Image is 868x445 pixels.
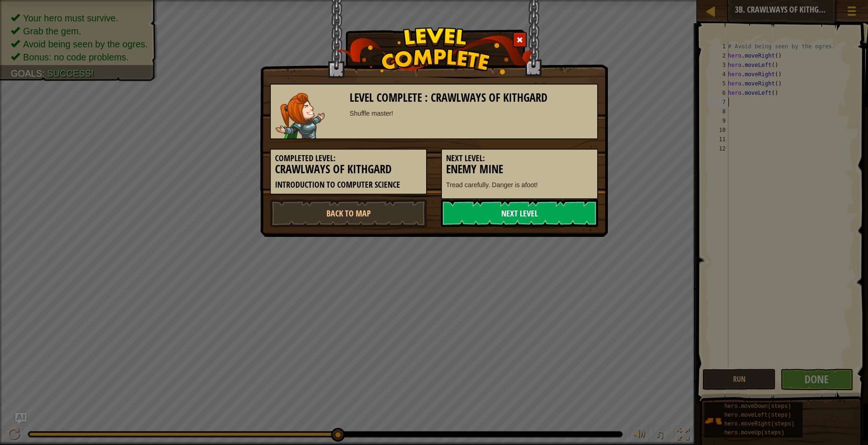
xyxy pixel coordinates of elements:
h5: Completed Level: [275,154,422,163]
h5: Introduction to Computer Science [275,180,422,190]
h3: Level Complete : Crawlways of Kithgard [350,92,593,104]
img: captain.png [275,93,325,138]
img: level_complete.png [335,27,534,74]
p: Tread carefully. Danger is afoot! [446,180,593,190]
h5: Next Level: [446,154,593,163]
h3: Enemy Mine [446,163,593,176]
a: Back to Map [270,199,427,227]
h3: Crawlways of Kithgard [275,163,422,176]
div: Shuffle master! [350,109,593,118]
a: Next Level [441,199,598,227]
